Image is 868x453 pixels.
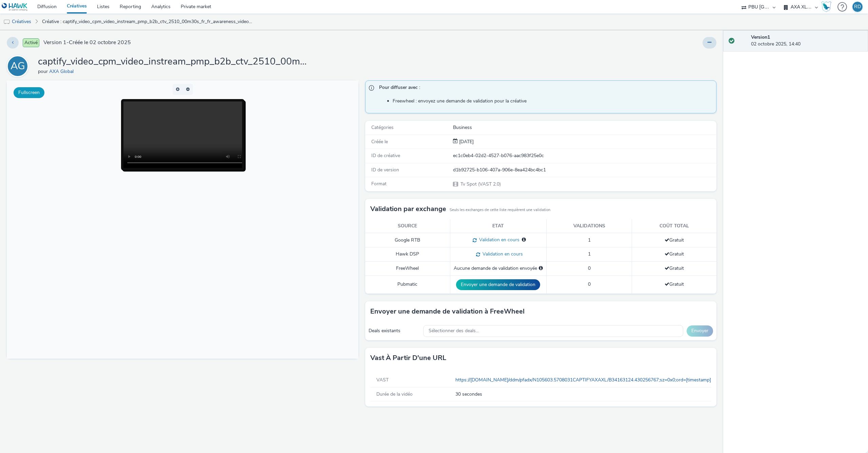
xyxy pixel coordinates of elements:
[11,57,25,76] div: AG
[458,138,474,145] div: Création 02 octobre 2025, 14:40
[365,219,450,233] th: Source
[365,233,450,247] td: Google RTB
[665,281,684,287] span: Gratuit
[588,237,591,243] span: 1
[454,265,543,272] div: Aucune demande de validation envoyée
[429,328,479,334] span: Sélectionner des deals...
[687,325,713,336] button: Envoyer
[821,1,831,12] img: Hawk Academy
[14,87,44,98] button: Fullscreen
[365,276,450,294] td: Pubmatic
[546,219,632,233] th: Validations
[38,68,49,75] span: pour
[365,262,450,276] td: FreeWheel
[370,353,446,363] h3: Vast à partir d'une URL
[456,279,540,290] button: Envoyer une demande de validation
[453,152,716,159] div: ec1c0eb4-02d2-4527-b076-aac983f25e0c
[371,152,400,159] span: ID de créative
[854,2,861,12] div: RD
[43,39,131,46] span: Version 1 - Créée le 02 octobre 2025
[453,167,716,173] div: d1b92725-b106-407a-906e-8ea424bc4bc1
[371,124,394,131] span: Catégories
[460,181,501,187] span: Tv Spot (VAST 2.0)
[455,391,709,398] span: 30 secondes
[371,181,387,187] span: Format
[370,204,446,214] h3: Validation par exchange
[3,19,10,25] img: tv
[371,167,399,173] span: ID de version
[665,265,684,271] span: Gratuit
[458,138,474,145] span: [DATE]
[751,34,863,48] div: 02 octobre 2025, 14:40
[393,98,713,105] li: Freewheel : envoyez une demande de validation pour la créative
[450,207,550,213] small: Seuls les exchanges de cette liste requièrent une validation
[365,247,450,262] td: Hawk DSP
[23,38,39,47] span: Activé
[588,265,591,271] span: 0
[371,138,388,145] span: Créée le
[588,281,591,287] span: 0
[376,377,389,383] span: VAST
[480,251,523,257] span: Validation en cours
[588,251,591,257] span: 1
[2,3,28,11] img: undefined Logo
[453,124,716,131] div: Business
[376,391,413,397] span: Durée de la vidéo
[369,327,420,334] div: Deals existants
[379,84,710,93] span: Pour diffuser avec :
[821,1,834,12] a: Hawk Academy
[7,63,31,69] a: AG
[38,55,309,68] h1: captify_video_cpm_video_instream_pmp_b2b_ctv_2510_00m30s_fr_fr_awareness_video-energy-energy_ron_...
[632,219,717,233] th: Coût total
[39,14,256,30] a: Créative : captify_video_cpm_video_instream_pmp_b2b_ctv_2510_00m30s_fr_fr_awareness_video-energy-...
[370,306,525,317] h3: Envoyer une demande de validation à FreeWheel
[751,34,770,40] strong: Version 1
[539,265,543,272] div: Sélectionnez un deal ci-dessous et cliquez sur Envoyer pour envoyer une demande de validation à F...
[49,68,76,75] a: AXA Global
[450,219,546,233] th: Etat
[477,237,519,243] span: Validation en cours
[665,237,684,243] span: Gratuit
[665,251,684,257] span: Gratuit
